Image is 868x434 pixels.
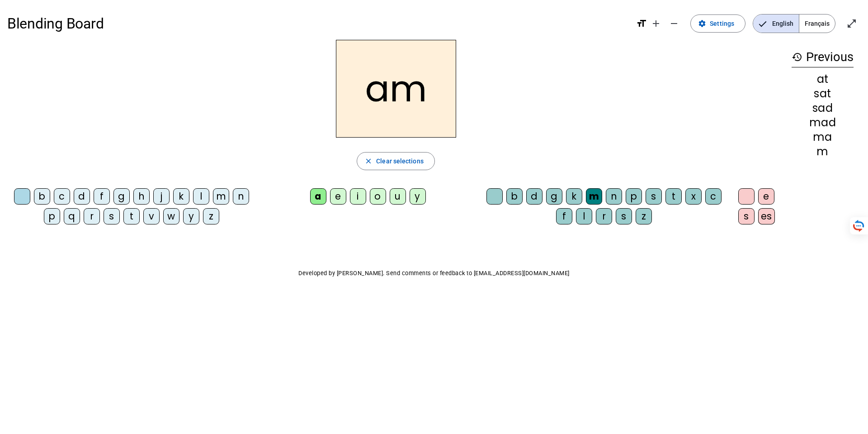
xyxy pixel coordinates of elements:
div: c [705,188,722,205]
div: f [556,208,572,224]
div: z [636,208,652,224]
span: Français [799,14,835,33]
button: Increase font size [647,14,665,33]
div: t [123,208,140,224]
div: r [596,208,612,224]
button: Settings [690,14,745,33]
div: u [390,188,406,205]
div: x [685,188,702,205]
mat-icon: close [364,157,373,165]
div: b [506,188,523,205]
div: s [616,208,632,224]
h1: Blending Board [7,9,629,38]
div: j [153,188,170,205]
div: y [410,188,426,205]
div: f [94,188,110,205]
div: s [646,188,662,205]
div: p [626,188,642,205]
button: Clear selections [357,152,435,170]
div: at [792,74,854,85]
div: ma [792,132,854,143]
div: s [738,208,755,224]
div: t [665,188,682,205]
div: w [163,208,179,224]
mat-icon: history [792,52,802,62]
div: mad [792,117,854,128]
div: e [758,188,774,205]
div: n [606,188,622,205]
div: o [370,188,386,205]
mat-icon: open_in_full [846,18,857,29]
span: English [753,14,799,33]
mat-icon: remove [669,18,679,29]
span: Settings [710,18,734,29]
div: d [526,188,542,205]
div: l [576,208,592,224]
div: r [84,208,100,224]
div: c [54,188,70,205]
div: sad [792,103,854,114]
div: d [74,188,90,205]
div: sat [792,88,854,99]
button: Enter full screen [843,14,861,33]
button: Decrease font size [665,14,683,33]
div: v [143,208,160,224]
div: es [758,208,775,224]
div: i [350,188,366,205]
div: g [546,188,562,205]
h3: Previous [792,47,854,67]
div: m [213,188,229,205]
mat-icon: format_size [636,18,647,29]
div: g [113,188,130,205]
div: h [133,188,150,205]
div: k [566,188,582,205]
div: l [193,188,209,205]
p: Developed by [PERSON_NAME]. Send comments or feedback to [EMAIL_ADDRESS][DOMAIN_NAME] [7,268,861,279]
div: p [44,208,60,224]
div: m [792,146,854,157]
span: Clear selections [376,156,424,167]
div: m [586,188,602,205]
div: n [233,188,249,205]
div: k [173,188,189,205]
mat-icon: settings [698,19,706,28]
h2: am [336,40,456,138]
div: b [34,188,50,205]
div: q [64,208,80,224]
div: z [203,208,219,224]
div: e [330,188,346,205]
div: s [104,208,120,224]
div: a [310,188,326,205]
mat-button-toggle-group: Language selection [753,14,835,33]
div: y [183,208,199,224]
mat-icon: add [651,18,661,29]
